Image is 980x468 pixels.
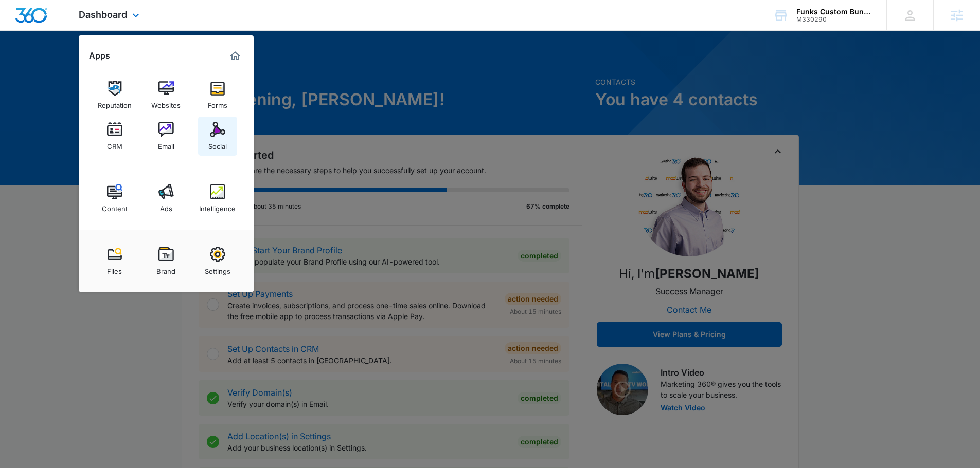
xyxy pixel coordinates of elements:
a: Content [95,179,134,218]
a: Marketing 360® Dashboard [227,48,243,64]
div: Intelligence [199,199,236,213]
a: Files [95,241,134,280]
div: Forms [208,96,227,109]
a: Social [198,117,237,156]
a: Intelligence [198,179,237,218]
a: Brand [147,241,186,280]
a: Forms [198,76,237,115]
a: Reputation [95,76,134,115]
h2: Apps [89,51,110,61]
div: account name [796,8,871,16]
div: Ads [160,199,172,213]
div: Social [208,137,227,151]
div: Reputation [98,96,132,109]
div: Websites [151,96,181,109]
div: Content [102,199,128,213]
div: Settings [205,262,230,275]
a: Settings [198,241,237,280]
a: Email [147,117,186,156]
span: Dashboard [79,9,127,20]
a: Ads [147,179,186,218]
div: Brand [156,262,175,275]
div: account id [796,16,871,23]
div: Email [158,137,174,151]
a: Websites [147,76,186,115]
a: CRM [95,117,134,156]
div: CRM [107,137,122,151]
div: Files [107,262,122,275]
